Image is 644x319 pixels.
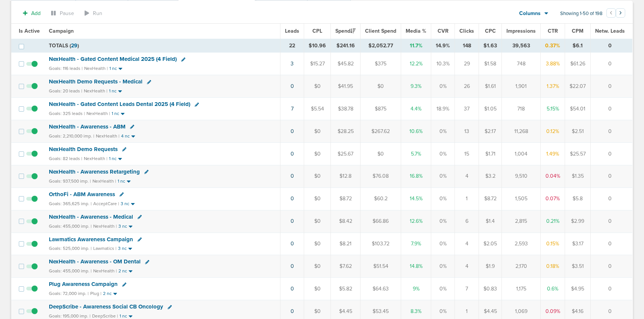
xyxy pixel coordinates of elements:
[479,255,502,278] td: $1.9
[438,28,449,34] span: CVR
[431,120,455,143] td: 0%
[401,120,431,143] td: 10.6%
[361,53,401,75] td: $375
[331,39,361,53] td: $241.16
[401,165,431,187] td: 16.8%
[401,278,431,300] td: 9%
[541,233,565,255] td: 0.15%
[606,9,625,18] ul: Pagination
[595,28,625,34] span: Netw. Leads
[331,255,361,278] td: $7.62
[591,120,633,143] td: 0
[591,98,633,120] td: 0
[304,39,331,53] td: $10.96
[118,246,127,251] small: 3 nc
[502,98,541,120] td: 718
[479,187,502,210] td: $8.72
[291,218,294,224] a: 0
[361,165,401,187] td: $76.08
[331,53,361,75] td: $45.82
[431,255,455,278] td: 0%
[541,255,565,278] td: 0.18%
[19,8,45,19] button: Add
[431,98,455,120] td: 18.9%
[591,165,633,187] td: 0
[49,66,83,71] small: Goals: 116 leads |
[401,75,431,98] td: 9.3%
[49,191,115,198] span: OrthoFi - ABM Awareness
[455,98,479,120] td: 37
[541,120,565,143] td: 0.12%
[49,146,118,153] span: NexHealth Demo Requests
[548,28,558,34] span: CTR
[49,133,94,139] small: Goals: 2,210,000 imp. |
[49,303,163,310] span: DeepScribe - Awareness Social CB Oncology
[86,111,110,116] small: NexHealth |
[541,53,565,75] td: 3.88%
[519,10,541,17] span: Columns
[361,233,401,255] td: $103.72
[109,156,117,162] small: 1 nc
[31,10,41,17] span: Add
[49,123,126,130] span: NexHealth - Awareness - ABM
[49,246,92,251] small: Goals: 525,000 imp. |
[541,210,565,233] td: 0.21%
[541,142,565,165] td: 1.49%
[401,53,431,75] td: 12.2%
[591,210,633,233] td: 0
[118,178,125,184] small: 1 nc
[479,210,502,233] td: $1.4
[541,98,565,120] td: 5.15%
[331,120,361,143] td: $28.25
[304,75,331,98] td: $0
[49,78,142,85] span: NexHealth Demo Requests - Medical
[502,142,541,165] td: 1,004
[112,111,119,116] small: 1 nc
[502,187,541,210] td: 1,505
[591,187,633,210] td: 0
[304,120,331,143] td: $0
[455,120,479,143] td: 13
[361,278,401,300] td: $64.63
[84,156,108,161] small: NexHealth |
[455,187,479,210] td: 1
[431,75,455,98] td: 0%
[121,133,130,139] small: 4 nc
[455,39,479,53] td: 148
[49,213,133,220] span: NexHealth - Awareness - Medical
[331,165,361,187] td: $12.8
[291,286,294,292] a: 0
[331,75,361,98] td: $41.95
[541,278,565,300] td: 0.6%
[431,210,455,233] td: 0%
[331,187,361,210] td: $8.72
[304,187,331,210] td: $0
[304,210,331,233] td: $0
[591,75,633,98] td: 0
[49,28,74,34] span: Campaign
[431,39,455,53] td: 14.9%
[291,308,294,314] a: 0
[361,75,401,98] td: $0
[118,224,127,229] small: 3 nc
[591,278,633,300] td: 0
[479,165,502,187] td: $3.2
[565,165,591,187] td: $1.35
[565,142,591,165] td: $25.57
[401,255,431,278] td: 14.8%
[541,187,565,210] td: 0.07%
[485,28,496,34] span: CPC
[291,151,294,157] a: 0
[591,39,633,53] td: 0
[401,142,431,165] td: 5.7%
[502,165,541,187] td: 9,510
[361,255,401,278] td: $51.54
[479,278,502,300] td: $0.83
[565,39,591,53] td: $6.1
[431,278,455,300] td: 0%
[280,39,304,53] td: 22
[331,278,361,300] td: $5.82
[565,255,591,278] td: $3.51
[49,201,92,207] small: Goals: 365,625 imp. |
[565,120,591,143] td: $2.51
